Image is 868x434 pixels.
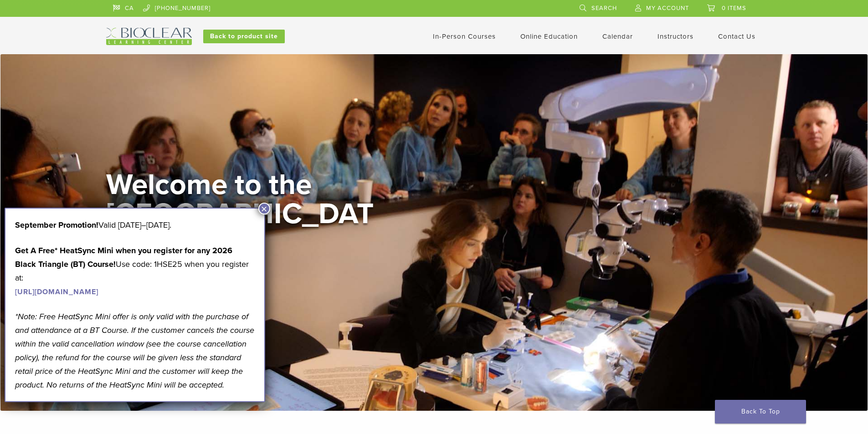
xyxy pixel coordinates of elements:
[657,32,693,41] a: Instructors
[15,244,255,298] p: Use code: 1HSE25 when you register at:
[258,203,270,214] button: Close
[718,32,755,41] a: Contact Us
[715,400,806,424] a: Back To Top
[106,28,192,45] img: Bioclear
[602,32,633,41] a: Calendar
[591,5,617,12] span: Search
[646,5,689,12] span: My Account
[203,30,285,43] a: Back to product site
[722,5,746,12] span: 0 items
[15,311,254,390] em: *Note: Free HeatSync Mini offer is only valid with the purchase of and attendance at a BT Course....
[15,218,255,232] p: Valid [DATE]–[DATE].
[15,287,98,296] a: [URL][DOMAIN_NAME]
[106,170,380,258] h2: Welcome to the [GEOGRAPHIC_DATA]
[520,32,578,41] a: Online Education
[15,245,232,269] strong: Get A Free* HeatSync Mini when you register for any 2026 Black Triangle (BT) Course!
[15,220,98,230] strong: September Promotion!
[433,32,496,41] a: In-Person Courses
